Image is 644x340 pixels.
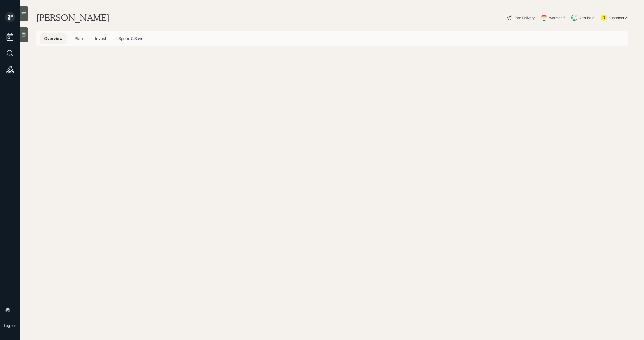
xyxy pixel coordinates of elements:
[75,36,83,41] span: Plan
[36,12,109,23] h1: [PERSON_NAME]
[579,15,591,20] div: Altruist
[514,15,535,20] div: Plan Delivery
[609,15,624,20] div: Kustomer
[118,36,143,41] span: Spend & Save
[44,36,63,41] span: Overview
[5,307,15,317] img: michael-russo-headshot.png
[95,36,106,41] span: Invest
[4,323,16,328] div: Log out
[549,15,562,20] div: Warmer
